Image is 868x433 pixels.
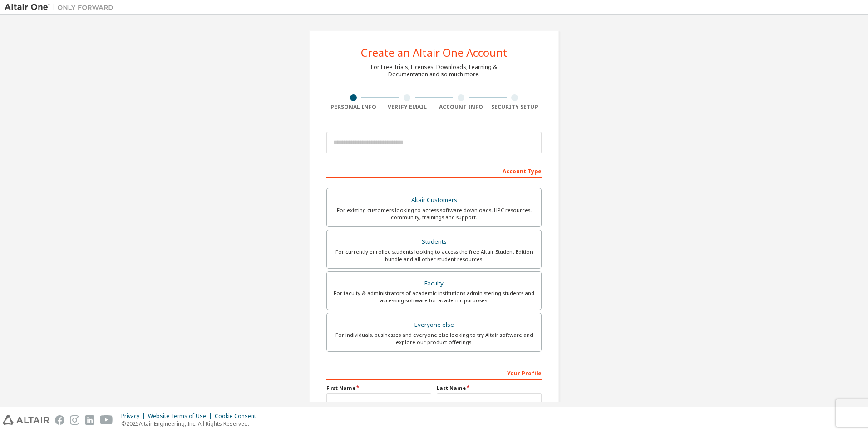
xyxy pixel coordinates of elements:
img: youtube.svg [100,415,113,425]
div: For Free Trials, Licenses, Downloads, Learning & Documentation and so much more. [371,64,497,78]
div: For existing customers looking to access software downloads, HPC resources, community, trainings ... [332,207,536,221]
div: Cookie Consent [215,413,261,420]
div: Students [332,236,536,248]
div: Account Type [326,163,542,178]
div: Privacy [121,413,148,420]
img: facebook.svg [55,415,64,425]
img: linkedin.svg [85,415,94,425]
div: Account Info [434,103,488,111]
label: Last Name [437,384,542,392]
img: Altair One [5,3,118,12]
img: altair_logo.svg [3,415,49,425]
div: For currently enrolled students looking to access the free Altair Student Edition bundle and all ... [332,248,536,263]
div: Personal Info [326,103,380,111]
label: First Name [326,384,431,392]
div: Security Setup [488,103,542,111]
div: Create an Altair One Account [361,47,508,58]
div: For individuals, businesses and everyone else looking to try Altair software and explore our prod... [332,331,536,346]
p: © 2025 Altair Engineering, Inc. All Rights Reserved. [121,420,261,428]
div: For faculty & administrators of academic institutions administering students and accessing softwa... [332,290,536,304]
div: Verify Email [380,103,434,111]
div: Altair Customers [332,194,536,207]
div: Website Terms of Use [148,413,215,420]
img: instagram.svg [70,415,79,425]
div: Your Profile [326,365,542,380]
div: Faculty [332,277,536,290]
div: Everyone else [332,319,536,331]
